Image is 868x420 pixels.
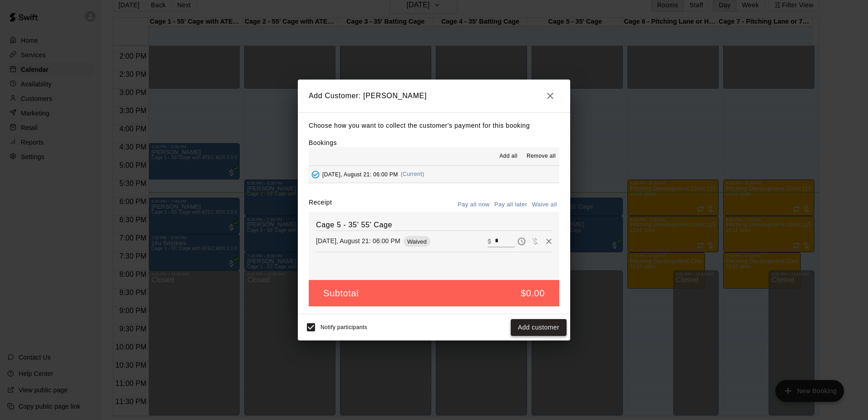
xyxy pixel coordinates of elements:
[494,149,523,164] button: Add all
[455,198,492,212] button: Pay all now
[309,120,559,131] p: Choose how you want to collect the customer's payment for this booking
[528,237,542,245] span: Waive payment
[309,198,332,212] label: Receipt
[404,238,430,245] span: Waived
[523,149,559,164] button: Remove all
[511,319,567,336] button: Add customer
[309,166,559,183] button: Added - Collect Payment[DATE], August 21: 06:00 PM(Current)
[492,198,530,212] button: Pay all later
[298,80,570,112] h2: Add Customer: [PERSON_NAME]
[316,236,400,245] p: [DATE], August 21: 06:00 PM
[488,237,491,246] p: $
[322,171,398,177] span: [DATE], August 21: 06:00 PM
[529,198,559,212] button: Waive all
[309,139,337,146] label: Bookings
[542,235,556,248] button: Remove
[323,287,359,300] h5: Subtotal
[521,287,545,300] h5: $0.00
[316,219,552,231] h6: Cage 5 - 35' 55' Cage
[321,325,367,331] span: Notify participants
[515,237,528,245] span: Pay later
[499,152,518,161] span: Add all
[527,152,556,161] span: Remove all
[309,168,322,181] button: Added - Collect Payment
[401,171,424,177] span: (Current)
